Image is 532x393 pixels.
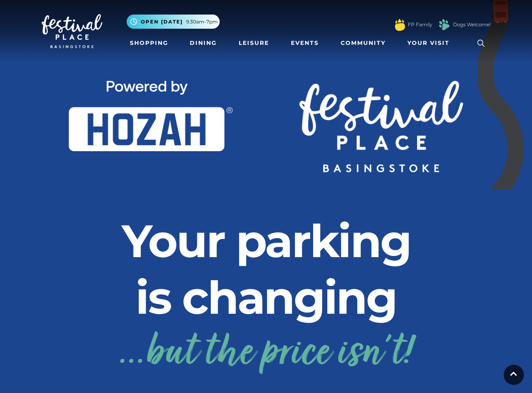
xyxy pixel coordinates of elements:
[186,18,218,25] span: 9.30am-7pm
[235,36,272,51] a: Leisure
[119,326,414,382] span: ...but the price isn't!
[141,18,183,25] span: Open [DATE]
[453,21,491,28] a: Dogs Welcome!
[337,36,389,51] a: Community
[127,36,172,51] a: Shopping
[288,36,322,51] a: Events
[408,21,432,28] a: FP Family
[42,14,102,48] img: Festival Place Logo
[119,213,414,382] h2: Your parking is changing
[404,36,457,51] a: Your Visit
[127,15,220,29] button: Open [DATE] 9.30am-7pm
[407,39,449,47] span: Your Visit
[187,36,220,51] a: Dining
